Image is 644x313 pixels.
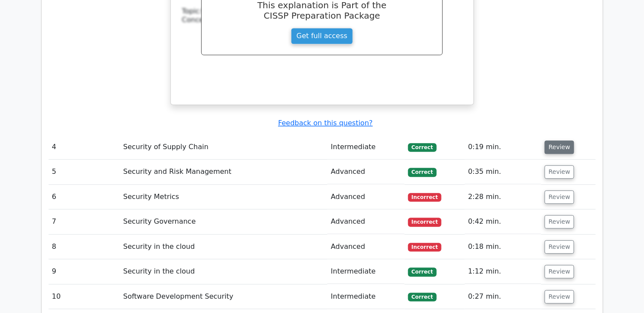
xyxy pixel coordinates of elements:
[465,259,542,284] td: 1:12 min.
[49,135,120,160] td: 4
[291,28,353,44] a: Get full access
[120,135,327,160] td: Security of Supply Chain
[465,284,542,309] td: 0:27 min.
[408,243,441,251] span: Incorrect
[49,160,120,184] td: 5
[408,168,436,176] span: Correct
[120,209,327,234] td: Security Governance
[408,218,441,226] span: Incorrect
[327,259,405,284] td: Intermediate
[327,284,405,309] td: Intermediate
[408,193,441,202] span: Incorrect
[182,16,462,25] div: Concept:
[327,185,405,209] td: Advanced
[120,160,327,184] td: Security and Risk Management
[49,284,120,309] td: 10
[120,185,327,209] td: Security Metrics
[327,160,405,184] td: Advanced
[408,143,436,152] span: Correct
[465,160,542,184] td: 0:35 min.
[465,235,542,259] td: 0:18 min.
[49,259,120,284] td: 9
[327,135,405,160] td: Intermediate
[408,293,436,301] span: Correct
[327,209,405,234] td: Advanced
[465,135,542,160] td: 0:19 min.
[49,209,120,234] td: 7
[465,185,542,209] td: 2:28 min.
[408,267,436,276] span: Correct
[545,290,574,303] button: Review
[120,284,327,309] td: Software Development Security
[120,259,327,284] td: Security in the cloud
[545,165,574,179] button: Review
[49,235,120,259] td: 8
[545,265,574,278] button: Review
[465,209,542,234] td: 0:42 min.
[327,235,405,259] td: Advanced
[182,7,462,16] div: Topic:
[545,140,574,154] button: Review
[545,240,574,254] button: Review
[278,119,373,127] a: Feedback on this question?
[545,190,574,204] button: Review
[49,185,120,209] td: 6
[120,235,327,259] td: Security in the cloud
[545,215,574,228] button: Review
